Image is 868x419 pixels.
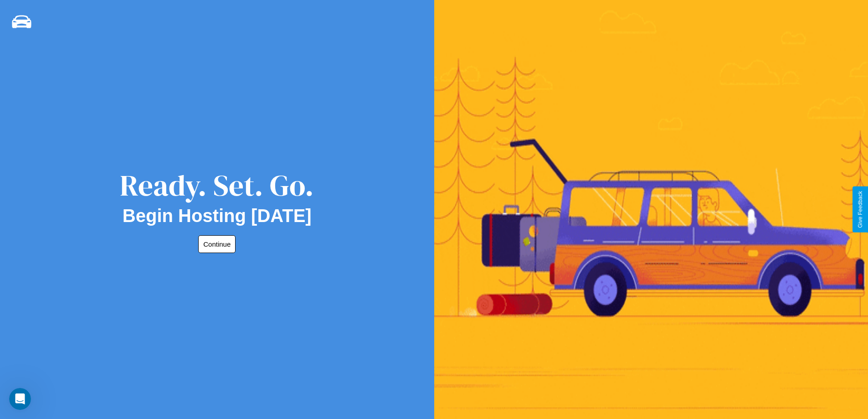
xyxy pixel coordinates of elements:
iframe: Intercom live chat [9,388,31,410]
div: Give Feedback [857,191,863,228]
div: Ready. Set. Go. [120,165,314,206]
h2: Begin Hosting [DATE] [123,206,312,226]
button: Continue [198,235,236,253]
